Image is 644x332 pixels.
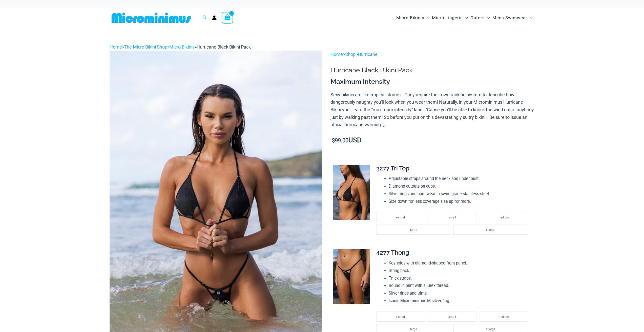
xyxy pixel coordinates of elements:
nav: Site Navigation [394,9,535,26]
img: Hurricane Black 4277 Thong Bottom [333,249,370,304]
li: Bound in print with a lurex thread. [389,282,530,290]
span: large [410,228,417,232]
img: Hurricane Black 3277 Tri Top [333,165,370,220]
span: medium [498,216,509,219]
a: Shop [345,52,356,57]
span: 3277 Tri Top [376,165,409,172]
span: Micro Lingerie [432,11,463,24]
span: Mens Swimwear [492,11,527,24]
li: x-small [376,312,425,322]
li: Silver rings and hard wear in swim-grade stainless steel. [389,190,530,198]
a: OutersMenu ToggleMenu Toggle [469,10,491,26]
span: 4277 Thong [376,249,409,256]
p: > > [330,51,534,58]
a: View Shopping Cart, empty [222,12,233,24]
a: Micro Bikinis [169,44,195,50]
span: x-large [486,327,495,331]
span: large [410,327,417,331]
li: Thick straps. [389,275,530,282]
h3: Maximum Intensity [330,77,534,86]
span: » » » [110,44,251,50]
span: medium [498,315,509,319]
li: Keyholes with diamond-shaped front panel. [389,259,530,267]
li: String back. [389,267,530,275]
li: Diamond cutouts on cups. [389,183,530,190]
span: x-small [396,216,406,219]
span: Menu Toggle [463,11,468,24]
li: Iconic Microminimus M silver flag [389,297,530,305]
span: x-small [396,315,406,319]
a: Mens SwimwearMenu ToggleMenu Toggle [491,10,534,26]
span: $ [332,137,335,144]
a: Account icon link [212,15,217,20]
a: Micro LingerieMenu ToggleMenu Toggle [431,10,469,26]
li: Silver rings and trims. [389,290,530,297]
span: Outers [470,11,485,24]
li: x-large [453,225,528,235]
a: Home [330,52,343,57]
li: small [428,312,476,322]
li: medium [479,312,528,322]
span: Menu Toggle [527,11,532,24]
img: MM SHOP LOGO FLAT [110,12,193,24]
span: x-large [486,228,495,232]
li: x-small [376,212,425,222]
a: Hurricane [358,52,378,57]
a: Home [110,44,122,50]
li: Adjustable straps around the neck and under bust [389,175,530,183]
bdi: 99.00 [332,137,348,144]
h1: Hurricane Black Bikini Pack [330,66,534,74]
li: large [376,225,451,235]
span: Micro Bikinis [396,11,424,24]
li: medium [479,212,528,222]
li: Size down for less coverage size up for more. [389,198,530,205]
span: small [448,315,456,319]
a: The Micro Bikini Shop [124,44,167,50]
span: Hurricane Black Bikini Pack [197,44,251,50]
a: Micro BikinisMenu ToggleMenu Toggle [395,10,431,26]
p: Sexy bikinis are like tropical storms… They require their own ranking system to describe how dang... [330,91,534,129]
a: Search icon link [202,15,207,21]
span: Menu Toggle [424,11,429,24]
span: Menu Toggle [485,11,490,24]
li: small [428,212,476,222]
span: small [448,216,456,219]
p: USD [330,137,534,144]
